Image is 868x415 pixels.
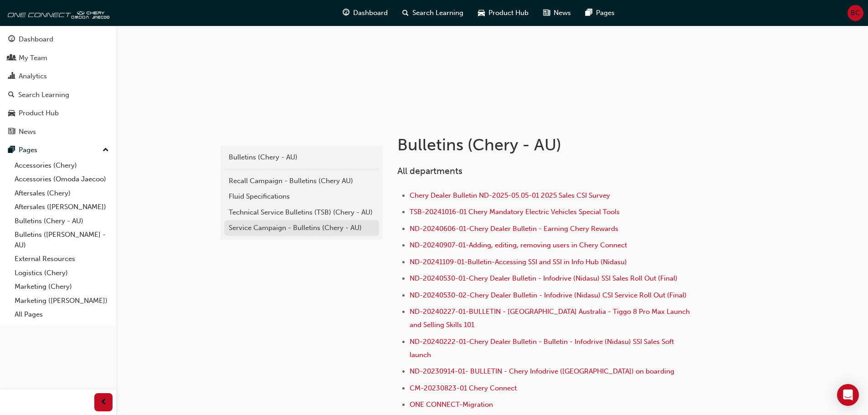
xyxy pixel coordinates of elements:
span: BC [851,8,860,18]
a: Logistics (Chery) [11,266,113,280]
span: News [554,8,571,18]
span: car-icon [478,7,485,19]
a: External Resources [11,252,113,266]
div: Analytics [19,71,47,82]
a: news-iconNews [536,4,578,22]
button: Pages [4,142,113,159]
div: Pages [19,145,37,155]
a: Aftersales ([PERSON_NAME]) [11,200,113,214]
a: Accessories (Omoda Jaecoo) [11,172,113,186]
a: Accessories (Chery) [11,159,113,173]
a: Dashboard [4,31,113,48]
a: My Team [4,50,113,67]
a: ND-20230914-01- BULLETIN - Chery Infodrive ([GEOGRAPHIC_DATA]) on boarding [410,367,674,375]
span: search-icon [8,91,15,99]
button: DashboardMy TeamAnalyticsSearch LearningProduct HubNews [4,29,113,142]
span: chart-icon [8,72,15,81]
div: My Team [19,53,47,63]
a: ND-20241109-01-Bulletin-Accessing SSI and SSI in Info Hub (Nidasu) [410,258,627,266]
div: Search Learning [18,90,69,100]
span: people-icon [8,54,15,62]
a: Technical Service Bulletins (TSB) (Chery - AU) [224,205,379,220]
a: Bulletins (Chery - AU) [224,149,379,165]
a: ND-20240606-01-Chery Dealer Bulletin - Earning Chery Rewards [410,225,618,233]
span: up-icon [103,144,109,156]
h1: Bulletins (Chery - AU) [397,135,696,155]
a: Bulletins ([PERSON_NAME] - AU) [11,228,113,252]
img: oneconnect [5,4,109,22]
a: ONE CONNECT-Migration [410,400,493,409]
div: Product Hub [19,108,59,118]
a: Fluid Specifications [224,189,379,205]
a: CM-20230823-01 Chery Connect [410,384,517,392]
a: Aftersales (Chery) [11,186,113,200]
span: Product Hub [488,8,529,18]
a: ND-20240222-01-Chery Dealer Bulletin - Bulletin - Infodrive (Nidasu) SSI Sales Soft launch [410,338,676,359]
div: Recall Campaign - Bulletins (Chery AU) [229,176,375,186]
a: Marketing ([PERSON_NAME]) [11,294,113,308]
a: Service Campaign - Bulletins (Chery - AU) [224,220,379,236]
span: guage-icon [343,7,349,19]
div: Fluid Specifications [229,191,375,202]
a: guage-iconDashboard [335,4,395,22]
a: search-iconSearch Learning [395,4,471,22]
a: Analytics [4,68,113,85]
span: Search Learning [412,8,463,18]
div: Service Campaign - Bulletins (Chery - AU) [229,223,375,233]
span: Pages [596,8,615,18]
span: Dashboard [353,8,388,18]
div: Technical Service Bulletins (TSB) (Chery - AU) [229,207,375,218]
a: TSB-20241016-01 Chery Mandatory Electric Vehicles Special Tools [410,208,620,216]
a: ND-20240530-02-Chery Dealer Bulletin - Infodrive (Nidasu) CSI Service Roll Out (Final) [410,291,687,299]
span: prev-icon [100,397,107,408]
span: news-icon [8,128,15,136]
a: News [4,123,113,140]
div: Bulletins (Chery - AU) [229,152,375,163]
span: All departments [397,166,462,176]
a: Marketing (Chery) [11,280,113,294]
a: Chery Dealer Bulletin ND-2025-05.05-01 2025 Sales CSI Survey [410,191,610,200]
a: Search Learning [4,87,113,103]
span: news-icon [543,7,550,19]
a: Product Hub [4,105,113,122]
button: BC [847,5,863,21]
a: Bulletins (Chery - AU) [11,214,113,228]
span: guage-icon [8,36,15,44]
a: car-iconProduct Hub [471,4,536,22]
div: Open Intercom Messenger [837,384,859,406]
a: ND-20240530-01-Chery Dealer Bulletin - Infodrive (Nidasu) SSI Sales Roll Out (Final) [410,274,678,282]
span: search-icon [402,7,409,19]
a: ND-20240907-01-Adding, editing, removing users in Chery Connect [410,241,627,249]
span: car-icon [8,109,15,118]
span: pages-icon [586,7,592,19]
div: Dashboard [19,34,53,45]
div: News [19,127,36,137]
a: ND-20240227-01-BULLETIN - [GEOGRAPHIC_DATA] Australia - Tiggo 8 Pro Max Launch and Selling Skills... [410,307,692,329]
a: Recall Campaign - Bulletins (Chery AU) [224,173,379,189]
a: pages-iconPages [578,4,622,22]
span: pages-icon [8,146,15,154]
a: All Pages [11,307,113,322]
